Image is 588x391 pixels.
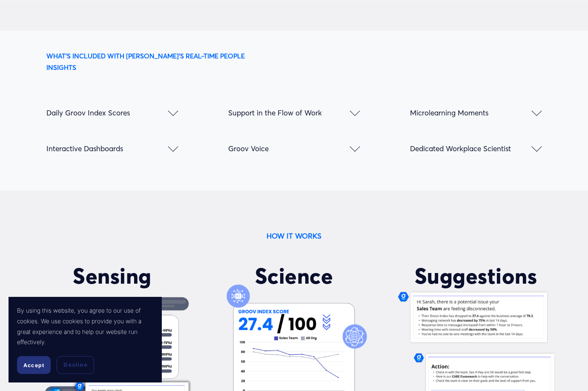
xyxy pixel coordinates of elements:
button: Microlearning Moments [410,95,542,130]
h2: Suggestions [410,264,542,289]
button: Dedicated Workplace Scientist [410,130,542,166]
button: Daily Groov Index Scores [46,95,178,130]
span: Interactive Dashboards [46,144,168,153]
p: By using this website, you agree to our use of cookies. We use cookies to provide you with a grea... [17,305,153,348]
span: Accept [23,362,44,368]
span: Daily Groov Index Scores [46,108,168,117]
section: Cookie banner [9,297,162,382]
button: Accept [17,356,51,374]
span: Support in the Flow of Work [228,108,350,117]
button: Interactive Dashboards [46,130,178,166]
button: Support in the Flow of Work [228,95,360,130]
span: Microlearning Moments [410,108,531,117]
strong: HOW IT WORKS [267,231,321,240]
span: Decline [63,361,87,369]
span: Dedicated Workplace Scientist [410,144,531,153]
button: Groov Voice [228,130,360,166]
button: Decline [57,356,94,374]
h2: Sensing [46,264,178,289]
span: Groov Voice [228,144,350,153]
h2: Science [228,264,360,289]
strong: WHAT’S INCLUDED WITH [PERSON_NAME]’S REAL-TIME PEOPLE INSIGHTS [46,52,247,72]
